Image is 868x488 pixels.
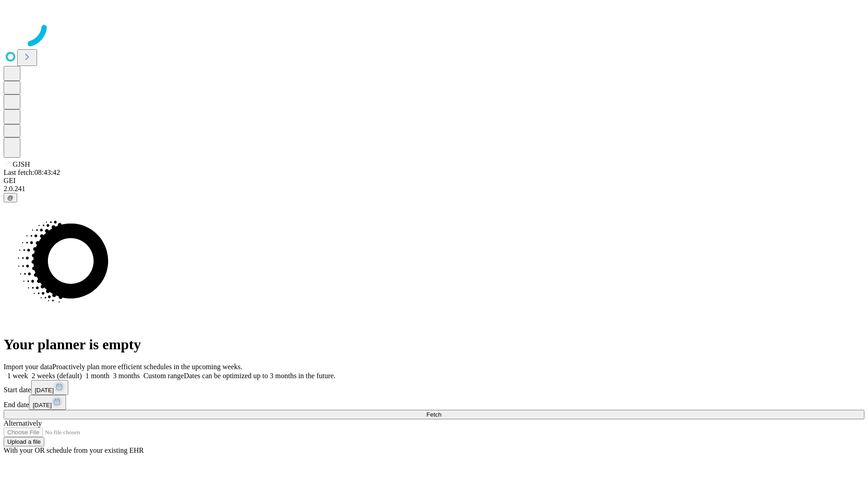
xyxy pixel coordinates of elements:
[4,336,864,353] h1: Your planner is empty
[4,410,864,419] button: Fetch
[32,372,82,380] span: 2 weeks (default)
[7,372,28,380] span: 1 week
[143,372,184,380] span: Custom range
[4,169,60,176] span: Last fetch: 08:43:42
[426,411,441,418] span: Fetch
[4,177,864,185] div: GEI
[4,193,17,202] button: @
[33,402,52,408] span: [DATE]
[113,372,140,380] span: 3 months
[29,395,66,410] button: [DATE]
[4,419,42,427] span: Alternatively
[4,437,44,446] button: Upload a file
[4,380,864,395] div: Start date
[35,387,54,394] span: [DATE]
[4,185,864,193] div: 2.0.241
[4,446,144,454] span: With your OR schedule from your existing EHR
[13,160,30,168] span: GJSH
[184,372,335,380] span: Dates can be optimized up to 3 months in the future.
[4,395,864,410] div: End date
[85,372,109,380] span: 1 month
[4,363,52,371] span: Import your data
[52,363,242,371] span: Proactively plan more efficient schedules in the upcoming weeks.
[7,194,14,201] span: @
[31,380,68,395] button: [DATE]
